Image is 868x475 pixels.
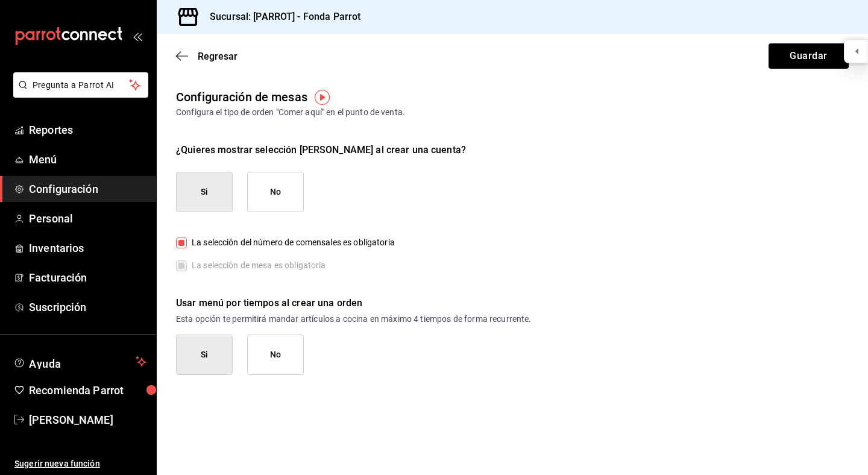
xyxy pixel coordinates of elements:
span: Facturación [29,269,146,286]
img: Tooltip marker [315,90,330,105]
button: No [247,172,304,212]
div: ¿Quieres mostrar selección [PERSON_NAME] al crear una cuenta? [176,143,849,157]
span: Sugerir nueva función [14,458,146,470]
h3: Sucursal: [PARROT] - Fonda Parrot [200,10,360,24]
span: [PERSON_NAME] [29,412,146,428]
a: Pregunta a Parrot AI [8,87,148,100]
span: Recomienda Parrot [29,382,146,398]
span: Suscripción [29,299,146,315]
div: Configura el tipo de orden "Comer aquí" en el punto de venta. [176,106,849,119]
button: Si [176,335,233,375]
span: Menú [29,151,146,168]
button: open_drawer_menu [133,31,142,41]
button: Pregunta a Parrot AI [13,72,148,98]
span: Regresar [198,51,237,62]
button: Si [176,172,233,212]
div: Usar menú por tiempos al crear una orden [176,296,849,310]
button: Regresar [176,51,237,62]
span: Configuración [29,181,146,197]
span: Pregunta a Parrot AI [33,79,130,92]
span: Inventarios [29,240,146,256]
span: Personal [29,210,146,227]
div: Configuración de mesas [176,88,307,106]
span: La selección del número de comensales es obligatoria [187,236,395,249]
button: Guardar [769,43,849,69]
span: La selección de mesa es obligatoria [187,259,326,272]
span: Reportes [29,122,146,138]
button: No [247,335,304,375]
p: Esta opción te permitirá mandar artículos a cocina en máximo 4 tiempos de forma recurrente. [176,313,849,325]
span: Ayuda [29,354,131,369]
